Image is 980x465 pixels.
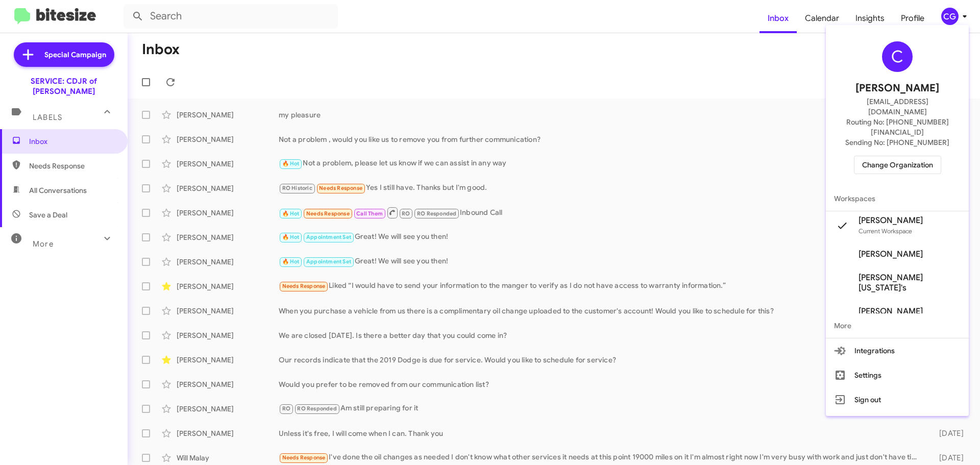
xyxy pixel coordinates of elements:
[859,306,923,316] span: [PERSON_NAME]
[855,80,939,96] span: [PERSON_NAME]
[862,156,933,174] span: Change Organization
[826,363,969,387] button: Settings
[859,249,923,259] span: [PERSON_NAME]
[859,215,923,226] span: [PERSON_NAME]
[826,338,969,363] button: Integrations
[854,156,941,174] button: Change Organization
[826,387,969,412] button: Sign out
[826,186,969,211] span: Workspaces
[882,41,913,72] div: C
[838,117,957,137] span: Routing No: [PHONE_NUMBER][FINANCIAL_ID]
[838,96,957,117] span: [EMAIL_ADDRESS][DOMAIN_NAME]
[859,227,912,235] span: Current Workspace
[859,273,961,293] span: [PERSON_NAME][US_STATE]'s
[826,313,969,338] span: More
[845,137,949,148] span: Sending No: [PHONE_NUMBER]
